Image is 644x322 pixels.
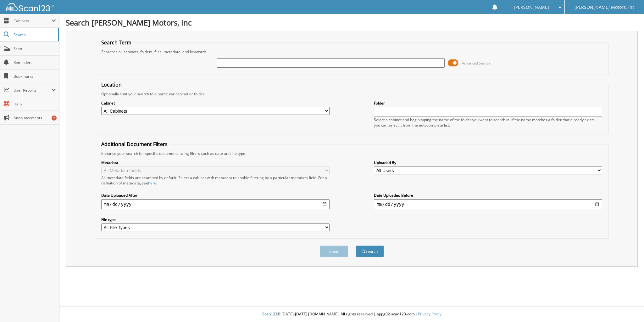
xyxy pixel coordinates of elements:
button: Clear [320,246,348,257]
span: [PERSON_NAME] [514,5,549,9]
legend: Additional Document Filters [98,141,171,148]
span: Scan123 [262,311,277,317]
span: Reminders [14,60,56,65]
div: All metadata fields are searched by default. Select a cabinet with metadata to enable filtering b... [101,175,330,186]
div: © [DATE]-[DATE] [DOMAIN_NAME]. All rights reserved | appg02-scan123-com | [59,307,644,322]
label: Folder [374,100,602,106]
div: Select a cabinet and begin typing the name of the folder you want to search in. If the name match... [374,117,602,128]
label: File type [101,217,330,222]
label: Metadata [101,160,330,165]
a: Privacy Policy [418,311,441,317]
span: Search [14,32,55,37]
label: Date Uploaded Before [374,193,602,198]
label: Date Uploaded After [101,193,330,198]
a: here [148,180,156,186]
span: Cabinets [14,18,52,24]
span: Announcements [14,115,56,121]
span: Scan [14,46,56,51]
img: scan123-logo-white.svg [6,3,53,11]
span: Help [14,101,56,107]
div: 7 [52,116,57,121]
label: Cabinet [101,100,330,106]
legend: Search Term [98,39,135,46]
input: end [374,199,602,209]
div: Searches all cabinets, folders, files, metadata, and keywords [98,49,605,54]
button: Search [356,246,384,257]
input: start [101,199,330,209]
span: [PERSON_NAME] Motors, Inc [575,5,635,9]
div: Optionally limit your search to a particular cabinet or folder [98,91,605,97]
label: Uploaded By [374,160,602,165]
span: User Reports [14,88,52,93]
legend: Location [98,81,125,88]
span: Advanced Search [462,61,490,65]
h1: Search [PERSON_NAME] Motors, Inc [66,17,638,28]
div: Enhance your search for specific documents using filters such as date and file type. [98,151,605,156]
span: Bookmarks [14,74,56,79]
